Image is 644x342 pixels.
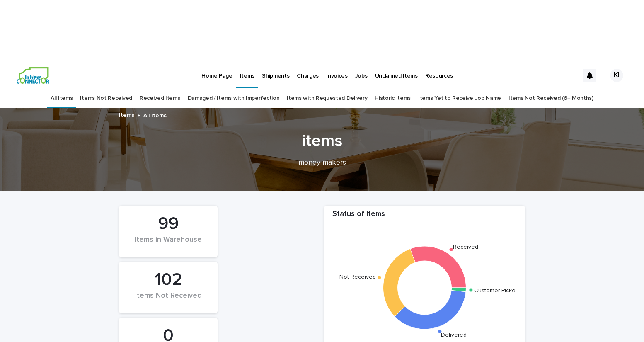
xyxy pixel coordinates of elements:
[133,235,203,253] div: Items in Warehouse
[51,89,73,108] a: All Items
[119,131,525,151] h1: items
[198,62,236,88] a: Home Page
[375,89,411,108] a: Historic Items
[441,332,467,338] text: Delivered
[133,269,203,290] div: 102
[236,62,258,87] a: Items
[425,62,453,80] p: Resources
[140,89,180,108] a: Received Items
[258,62,293,88] a: Shipments
[188,89,280,108] a: Damaged / Items with Imperfection
[322,62,351,88] a: Invoices
[421,62,457,88] a: Resources
[133,213,203,234] div: 99
[297,62,319,80] p: Charges
[156,158,488,167] p: money makers
[201,62,232,80] p: Home Page
[287,89,367,108] a: Items with Requested Delivery
[375,62,418,80] p: Unclaimed Items
[355,62,368,80] p: Jobs
[80,89,132,108] a: Items Not Received
[293,62,322,88] a: Charges
[240,62,254,80] p: Items
[508,89,593,108] a: Items Not Received (6+ Months)
[474,287,519,293] text: Customer Picke…
[262,62,289,80] p: Shipments
[324,210,525,223] div: Status of Items
[326,62,348,80] p: Invoices
[453,244,478,250] text: Received
[143,110,167,119] p: All Items
[371,62,421,88] a: Unclaimed Items
[351,62,371,88] a: Jobs
[119,110,134,119] a: Items
[610,69,623,82] div: KI
[339,274,376,280] text: Not Received
[17,67,49,84] img: aCWQmA6OSGG0Kwt8cj3c
[418,89,501,108] a: Items Yet to Receive Job Name
[133,291,203,309] div: Items Not Received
